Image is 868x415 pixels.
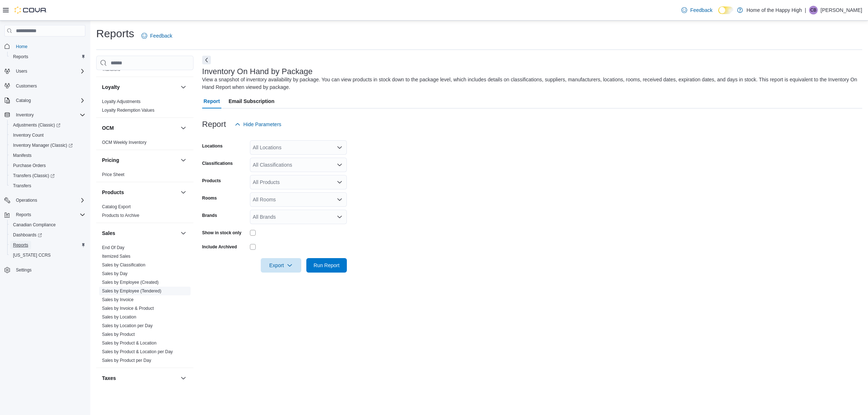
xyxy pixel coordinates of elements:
a: Customers [13,82,40,90]
span: Feedback [150,32,172,39]
a: Products to Archive [102,213,139,218]
button: Users [13,67,30,76]
span: Transfers (Classic) [13,173,55,179]
span: Transfers [10,181,85,190]
label: Brands [202,213,217,218]
span: Manifests [10,151,85,160]
span: End Of Day [102,245,124,251]
span: Operations [13,196,85,205]
a: Itemized Sales [102,254,131,259]
span: Home [13,42,85,51]
a: Feedback [678,3,715,17]
button: Open list of options [337,145,342,150]
a: Loyalty Redemption Values [102,108,154,113]
a: Sales by Product & Location [102,341,157,346]
span: Settings [16,267,31,273]
button: Reports [13,210,34,219]
button: Canadian Compliance [7,220,88,230]
button: Loyalty [179,83,188,91]
span: Catalog Export [102,204,131,210]
span: Reports [13,54,28,60]
div: OCM [96,138,193,150]
span: Inventory Count [10,131,85,140]
button: Manifests [7,150,88,161]
a: Inventory Manager (Classic) [10,141,76,150]
div: View a snapshot of inventory availability by package. You can view products in stock down to the ... [202,76,859,91]
a: Settings [13,266,34,274]
span: Dashboards [10,231,85,239]
a: Sales by Classification [102,262,145,268]
h3: Loyalty [102,84,120,91]
a: Price Sheet [102,172,124,177]
span: Purchase Orders [10,161,85,170]
span: Sales by Classification [102,262,145,268]
span: Hide Parameters [243,121,281,128]
button: Products [179,188,188,197]
span: OCM Weekly Inventory [102,140,146,145]
span: Run Report [314,262,340,269]
span: Sales by Employee (Tendered) [102,288,161,294]
span: Products to Archive [102,213,139,218]
button: OCM [102,124,178,132]
span: Loyalty Adjustments [102,99,141,104]
label: Products [202,178,221,184]
button: Inventory Count [7,130,88,140]
div: Pricing [96,170,193,182]
a: Sales by Employee (Tendered) [102,288,161,294]
button: Settings [1,265,88,275]
button: Pricing [102,157,178,164]
a: Adjustments (Classic) [10,121,63,129]
a: Sales by Employee (Created) [102,280,159,285]
span: Reports [16,212,31,218]
button: Taxes [102,375,178,382]
span: Operations [16,197,37,203]
span: Customers [13,81,85,90]
span: CB [810,6,817,14]
img: Cova [14,7,47,14]
span: Price Sheet [102,172,124,177]
div: Sales [96,243,193,368]
button: Inventory [1,110,88,120]
button: Catalog [13,96,34,105]
h3: Inventory On Hand by Package [202,67,313,76]
a: Inventory Manager (Classic) [7,140,88,150]
label: Include Archived [202,244,237,250]
span: Export [265,258,297,273]
span: Adjustments (Classic) [10,121,85,129]
label: Locations [202,143,223,149]
span: Sales by Location per Day [102,323,153,329]
p: | [805,6,806,14]
span: Users [16,68,27,74]
a: Sales by Location per Day [102,323,153,328]
span: Reports [13,210,85,219]
span: Sales by Invoice & Product [102,305,154,311]
a: OCM Weekly Inventory [102,140,146,145]
span: Adjustments (Classic) [13,122,60,128]
a: Canadian Compliance [10,221,59,229]
span: Inventory Count [13,132,44,138]
span: Sales by Product per Day [102,358,151,363]
p: Home of the Happy High [746,6,802,14]
a: Catalog Export [102,204,131,209]
a: Home [13,42,30,51]
button: Customers [1,81,88,91]
span: Sales by Employee (Created) [102,279,159,285]
button: OCM [179,124,188,132]
button: Open list of options [337,197,342,202]
a: Transfers (Classic) [10,171,58,180]
button: Operations [13,196,40,205]
button: Sales [102,230,178,237]
h1: Reports [96,26,134,41]
button: [US_STATE] CCRS [7,250,88,260]
span: Catalog [13,96,85,105]
a: Adjustments (Classic) [7,120,88,130]
span: Purchase Orders [13,163,46,168]
div: Loyalty [96,97,193,117]
a: Manifests [10,151,34,160]
button: Open list of options [337,179,342,185]
a: Sales by Day [102,271,128,276]
label: Classifications [202,161,233,166]
h3: Report [202,120,226,129]
span: Sales by Day [102,271,128,277]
